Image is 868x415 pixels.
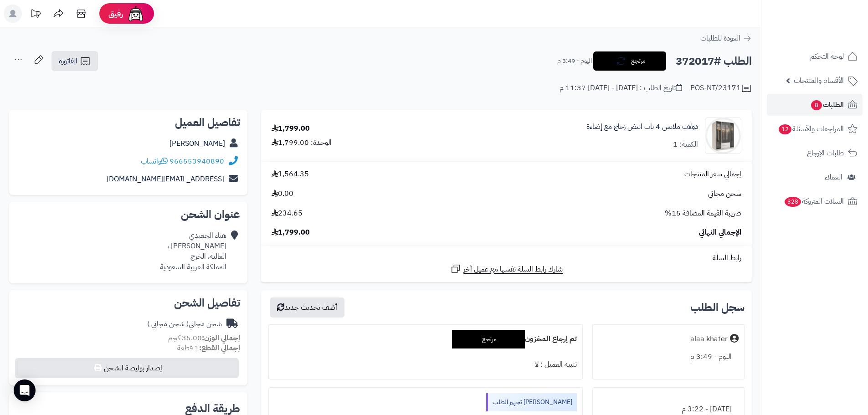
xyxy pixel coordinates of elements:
[807,147,844,159] span: طلبات الإرجاع
[794,74,844,87] span: الأقسام والمنتجات
[185,403,240,414] h2: طريقة الدفع
[272,138,332,148] div: الوحدة: 1,799.00
[147,318,189,329] span: ( شحن مجاني )
[665,208,741,219] span: ضريبة القيمة المضافة 15%
[779,124,791,134] span: 12
[59,56,77,67] span: الفاتورة
[272,169,309,179] span: 1,564.35
[767,94,863,116] a: الطلبات8
[169,156,224,167] a: 966553940890
[767,190,863,212] a: السلات المتروكة328
[272,123,310,134] div: 1,799.00
[107,174,224,184] a: [EMAIL_ADDRESS][DOMAIN_NAME]
[272,189,293,199] span: 0.00
[784,195,844,208] span: السلات المتروكة
[127,5,145,23] img: ai-face.png
[168,333,240,343] small: 35.00 كجم
[586,122,698,132] a: دولاب ملابس 4 باب ابيض زجاج مع إضاءة
[272,227,310,238] span: 1,799.00
[16,209,240,220] h2: عنوان الشحن
[700,33,740,44] span: العودة للطلبات
[525,333,577,344] b: تم إرجاع المخزون
[16,117,240,128] h2: تفاصيل العميل
[778,123,844,135] span: المراجعات والأسئلة
[810,98,844,111] span: الطلبات
[810,50,844,63] span: لوحة التحكم
[690,334,728,344] div: alaa khater
[825,171,842,184] span: العملاء
[202,333,240,343] strong: إجمالي الوزن:
[593,51,666,71] button: مرتجع
[690,83,752,94] div: POS-NT/23171
[767,166,863,188] a: العملاء
[141,156,168,167] a: واتساب
[169,138,225,149] a: [PERSON_NAME]
[700,33,752,44] a: العودة للطلبات
[16,297,240,308] h2: تفاصيل الشحن
[15,358,239,378] button: إصدار بوليصة الشحن
[676,52,752,71] h2: الطلب #372017
[811,100,822,110] span: 8
[690,302,745,313] h3: سجل الطلب
[699,227,741,238] span: الإجمالي النهائي
[767,142,863,164] a: طلبات الإرجاع
[560,83,682,93] div: تاريخ الطلب : [DATE] - [DATE] 11:37 م
[265,253,748,263] div: رابط السلة
[463,264,563,275] span: شارك رابط السلة نفسها مع عميل آخر
[24,5,47,25] a: تحديثات المنصة
[598,348,739,366] div: اليوم - 3:49 م
[452,330,525,348] div: مرتجع
[684,169,741,179] span: إجمالي سعر المنتجات
[557,56,592,66] small: اليوم - 3:49 م
[486,393,577,411] div: [PERSON_NAME] تجهيز الطلب
[785,197,801,207] span: 328
[705,118,741,154] img: 1742133300-110103010020.1-90x90.jpg
[199,343,240,354] strong: إجمالي القطع:
[14,379,36,401] div: Open Intercom Messenger
[708,189,741,199] span: شحن مجاني
[272,208,303,219] span: 234.65
[767,46,863,67] a: لوحة التحكم
[51,51,98,71] a: الفاتورة
[160,231,226,272] div: هياء الجعيدي [PERSON_NAME] ، العالية، الخرج المملكة العربية السعودية
[108,8,123,19] span: رفيق
[450,263,563,275] a: شارك رابط السلة نفسها مع عميل آخر
[270,297,344,318] button: أضف تحديث جديد
[147,319,222,329] div: شحن مجاني
[673,139,698,150] div: الكمية: 1
[177,343,240,354] small: 1 قطعة
[274,356,576,374] div: تنبيه العميل : لا
[767,118,863,140] a: المراجعات والأسئلة12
